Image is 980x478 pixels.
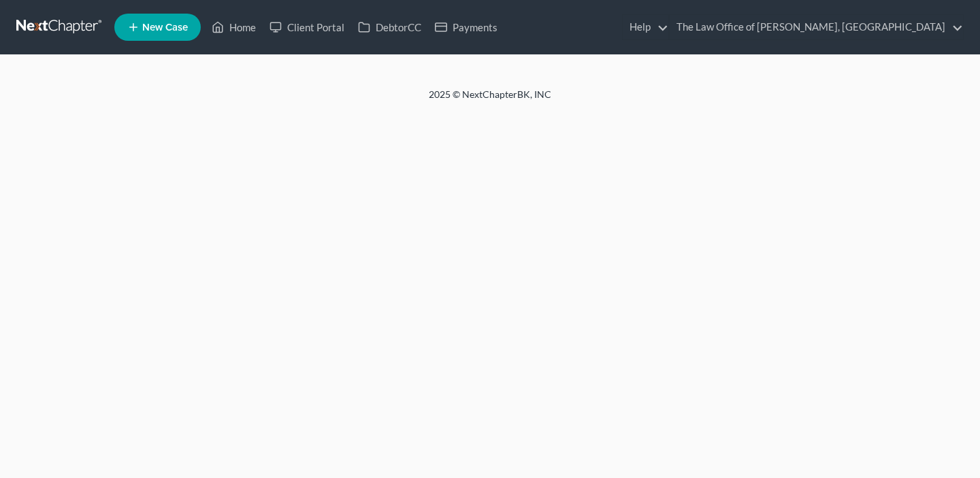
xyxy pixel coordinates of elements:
a: Home [205,15,263,39]
a: The Law Office of [PERSON_NAME], [GEOGRAPHIC_DATA] [670,15,963,39]
a: Client Portal [263,15,351,39]
new-legal-case-button: New Case [114,14,201,41]
a: DebtorCC [351,15,428,39]
div: 2025 © NextChapterBK, INC [102,88,878,112]
a: Help [623,15,668,39]
a: Payments [428,15,504,39]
